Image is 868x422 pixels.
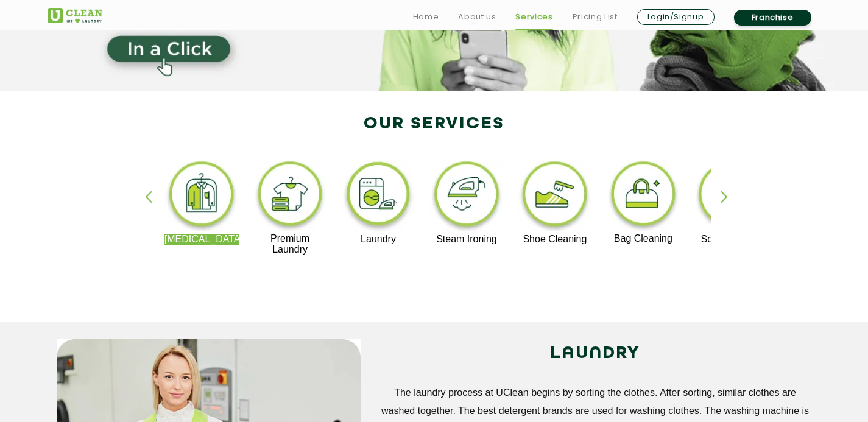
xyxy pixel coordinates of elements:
[341,158,416,234] img: laundry_cleaning_11zon.webp
[515,10,552,24] a: Services
[606,158,681,233] img: bag_cleaning_11zon.webp
[734,10,811,26] a: Franchise
[253,158,328,233] img: premium_laundry_cleaning_11zon.webp
[694,234,769,245] p: Sofa Cleaning
[341,234,416,245] p: Laundry
[48,8,102,23] img: UClean Laundry and Dry Cleaning
[253,233,328,255] p: Premium Laundry
[606,233,681,244] p: Bag Cleaning
[694,158,769,234] img: sofa_cleaning_11zon.webp
[164,158,239,234] img: dry_cleaning_11zon.webp
[429,158,504,234] img: steam_ironing_11zon.webp
[573,10,618,24] a: Pricing List
[458,10,496,24] a: About us
[164,234,239,245] p: [MEDICAL_DATA]
[518,234,593,245] p: Shoe Cleaning
[637,9,715,25] a: Login/Signup
[429,234,504,245] p: Steam Ironing
[413,10,439,24] a: Home
[379,339,812,368] h2: LAUNDRY
[518,158,593,234] img: shoe_cleaning_11zon.webp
